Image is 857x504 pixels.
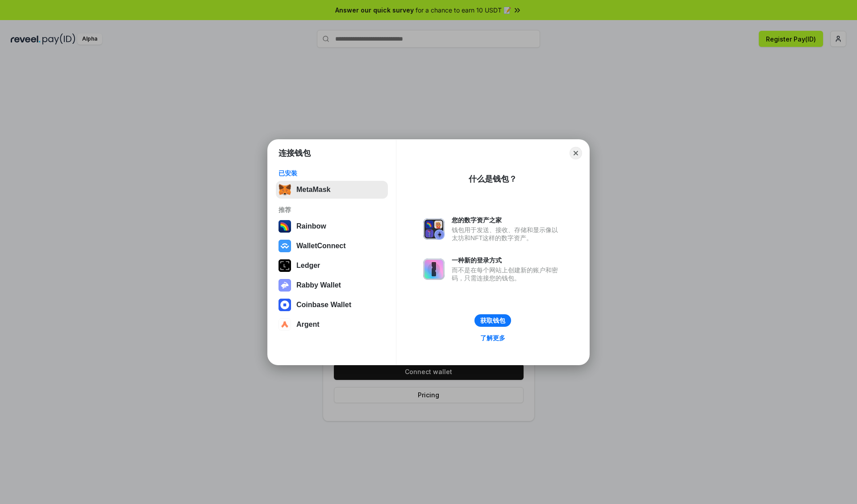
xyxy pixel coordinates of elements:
[279,148,311,158] h1: 连接钱包
[279,279,291,292] img: svg+xml,%3Csvg%20xmlns%3D%22http%3A%2F%2Fwww.w3.org%2F2000%2Fsvg%22%20fill%3D%22none%22%20viewBox...
[279,259,291,272] img: svg+xml,%3Csvg%20xmlns%3D%22http%3A%2F%2Fwww.w3.org%2F2000%2Fsvg%22%20width%3D%2228%22%20height%3...
[276,181,388,199] button: MetaMask
[276,257,388,275] button: Ledger
[296,281,341,289] div: Rabby Wallet
[279,299,291,311] img: svg+xml,%3Csvg%20width%3D%2228%22%20height%3D%2228%22%20viewBox%3D%220%200%2028%2028%22%20fill%3D...
[279,318,291,331] img: svg+xml,%3Csvg%20width%3D%2228%22%20height%3D%2228%22%20viewBox%3D%220%200%2028%2028%22%20fill%3D...
[423,218,445,240] img: svg+xml,%3Csvg%20xmlns%3D%22http%3A%2F%2Fwww.w3.org%2F2000%2Fsvg%22%20fill%3D%22none%22%20viewBox...
[423,258,445,280] img: svg+xml,%3Csvg%20xmlns%3D%22http%3A%2F%2Fwww.w3.org%2F2000%2Fsvg%22%20fill%3D%22none%22%20viewBox...
[276,276,388,294] button: Rabby Wallet
[276,316,388,333] button: Argent
[296,321,320,329] div: Argent
[452,266,562,282] div: 而不是在每个网站上创建新的账户和密码，只需连接您的钱包。
[276,237,388,255] button: WalletConnect
[480,317,505,325] div: 获取钱包
[279,183,291,196] img: svg+xml,%3Csvg%20fill%3D%22none%22%20height%3D%2233%22%20viewBox%3D%220%200%2035%2033%22%20width%...
[296,262,320,270] div: Ledger
[475,332,511,344] a: 了解更多
[480,334,505,342] div: 了解更多
[296,186,330,194] div: MetaMask
[276,217,388,235] button: Rainbow
[279,169,385,177] div: 已安装
[279,220,291,233] img: svg+xml,%3Csvg%20width%3D%22120%22%20height%3D%22120%22%20viewBox%3D%220%200%20120%20120%22%20fil...
[452,256,562,264] div: 一种新的登录方式
[474,314,511,327] button: 获取钱包
[296,301,351,309] div: Coinbase Wallet
[296,242,346,250] div: WalletConnect
[279,240,291,252] img: svg+xml,%3Csvg%20width%3D%2228%22%20height%3D%2228%22%20viewBox%3D%220%200%2028%2028%22%20fill%3D...
[279,206,385,214] div: 推荐
[570,147,582,159] button: Close
[469,174,517,184] div: 什么是钱包？
[452,216,562,224] div: 您的数字资产之家
[452,226,562,242] div: 钱包用于发送、接收、存储和显示像以太坊和NFT这样的数字资产。
[276,296,388,314] button: Coinbase Wallet
[296,222,326,230] div: Rainbow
